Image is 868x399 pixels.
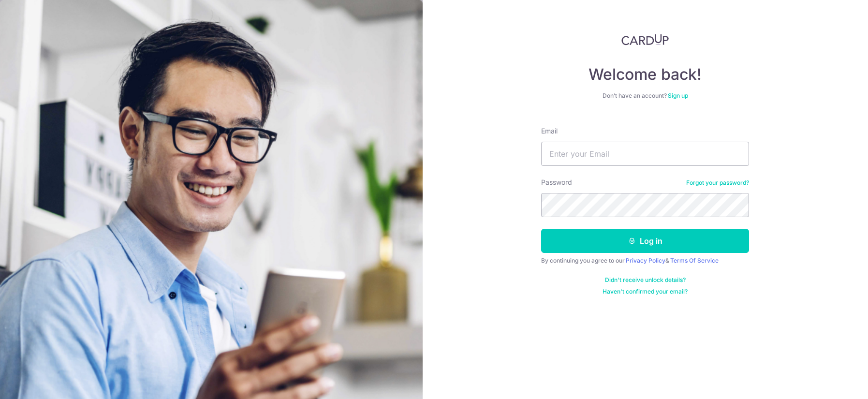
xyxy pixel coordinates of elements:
[668,92,688,99] a: Sign up
[541,229,749,253] button: Log in
[541,92,749,100] div: Don’t have an account?
[541,257,749,265] div: By continuing you agree to our &
[603,288,688,296] a: Haven't confirmed your email?
[541,65,749,84] h4: Welcome back!
[670,257,719,264] a: Terms Of Service
[626,257,665,264] a: Privacy Policy
[621,34,669,45] img: CardUp Logo
[541,177,572,187] label: Password
[541,142,749,166] input: Enter your Email
[541,126,558,136] label: Email
[686,179,749,187] a: Forgot your password?
[605,276,686,284] a: Didn't receive unlock details?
